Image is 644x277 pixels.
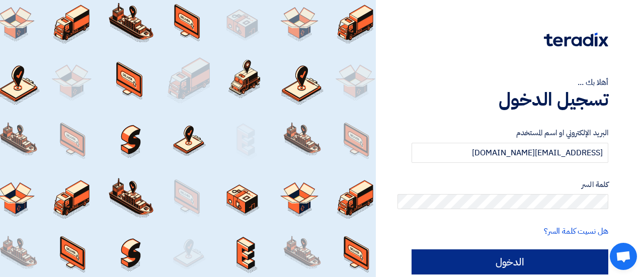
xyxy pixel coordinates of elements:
[412,127,608,139] label: البريد الإلكتروني او اسم المستخدم
[412,88,608,111] h1: تسجيل الدخول
[412,143,608,163] input: أدخل بريد العمل الإلكتروني او اسم المستخدم الخاص بك ...
[412,76,608,88] div: أهلا بك ...
[610,243,637,270] a: Open chat
[412,179,608,191] label: كلمة السر
[544,225,608,237] a: هل نسيت كلمة السر؟
[412,249,608,274] input: الدخول
[544,33,608,47] img: Teradix logo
